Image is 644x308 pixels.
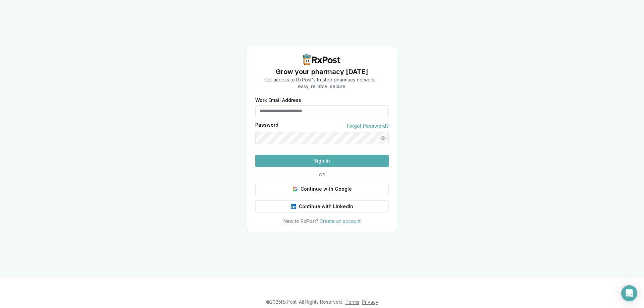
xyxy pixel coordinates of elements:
img: RxPost Logo [301,54,343,65]
button: Sign In [255,155,389,167]
span: New to RxPost? [283,218,318,224]
a: Create an account [320,218,361,224]
button: Continue with LinkedIn [255,200,389,212]
label: Work Email Address [255,98,389,103]
img: LinkedIn [291,204,296,209]
a: Terms [345,299,359,305]
button: Show password [377,132,389,144]
a: Privacy [362,299,378,305]
label: Password [255,123,278,129]
div: Open Intercom Messenger [621,285,637,301]
p: Get access to RxPost's trusted pharmacy network— easy, reliable, secure. [264,76,380,90]
img: Google [292,186,298,192]
a: Forgot Password? [347,123,389,129]
button: Continue with Google [255,183,389,195]
h1: Grow your pharmacy [DATE] [264,67,380,76]
span: OR [316,172,328,178]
